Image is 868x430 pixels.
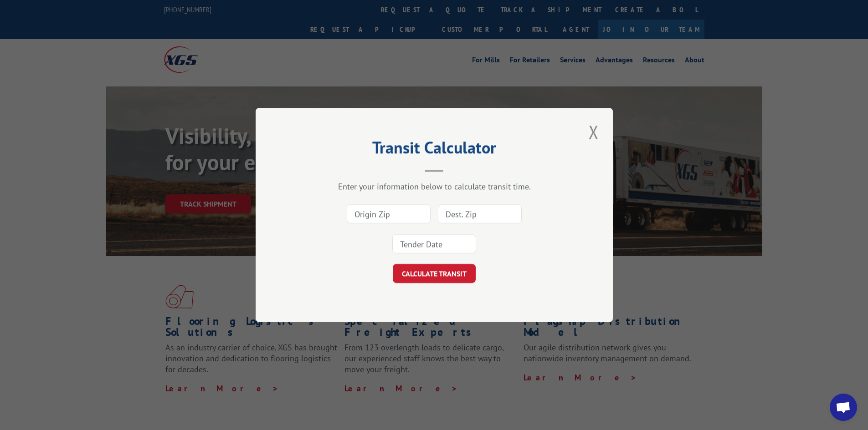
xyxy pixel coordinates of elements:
[393,264,476,283] button: CALCULATE TRANSIT
[347,204,431,223] input: Origin Zip
[392,234,476,253] input: Tender Date
[586,119,601,144] button: Close modal
[830,394,857,421] a: Open chat
[301,141,567,158] h2: Transit Calculator
[438,204,522,223] input: Dest. Zip
[301,181,567,192] div: Enter your information below to calculate transit time.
